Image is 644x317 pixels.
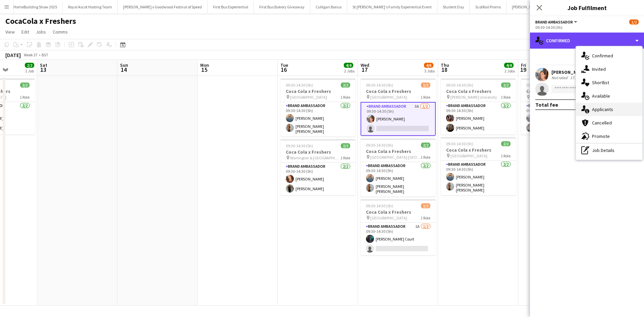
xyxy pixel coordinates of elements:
app-card-role: Brand Ambassador2/209:30-14:30 (5h)[PERSON_NAME][PERSON_NAME] [PERSON_NAME] [PERSON_NAME] [361,162,436,197]
span: 09:30-14:30 (5h) [526,83,553,88]
span: 18 [440,66,449,73]
span: [GEOGRAPHIC_DATA] [370,95,407,100]
span: 1/2 [629,19,639,24]
span: 2/2 [20,83,30,88]
span: 09:30-14:30 (5h) [366,203,393,208]
div: 2 Jobs [504,68,515,73]
span: Brand Ambassador [535,19,573,24]
span: 4/6 [424,63,433,68]
span: 17 [360,66,369,73]
span: [GEOGRAPHIC_DATA] [370,215,407,220]
div: Invited [576,62,642,76]
button: Culligan Bonus [310,0,347,13]
button: [PERSON_NAME] x Goodwood Festival of Speed [118,0,208,13]
div: 3 Jobs [424,68,435,73]
app-job-card: 09:30-14:30 (5h)2/2Coca Cola x Freshers [GEOGRAPHIC_DATA] [GEOGRAPHIC_DATA]1 RoleBrand Ambassador... [361,139,436,197]
span: 4/4 [504,63,514,68]
span: Sat [40,62,47,68]
span: Sun [120,62,128,68]
span: 1 Role [501,153,511,158]
app-job-card: 09:30-14:30 (5h)2/2Coca Cola x Freshers Warrington & [GEOGRAPHIC_DATA]1 RoleBrand Ambassador2/209... [280,139,356,195]
div: Applicants [576,103,642,116]
div: Promote [576,129,642,143]
div: [PERSON_NAME] [551,69,587,75]
div: Shortlist [576,76,642,89]
app-job-card: 09:30-14:30 (5h)2/2Coca Cola x Freshers [GEOGRAPHIC_DATA]1 RoleBrand Ambassador2/209:30-14:30 (5h... [521,78,596,135]
div: [DATE] [5,52,21,58]
h3: Coca Cola x Freshers [521,88,596,94]
app-card-role: Brand Ambassador3A1/209:30-14:30 (5h)[PERSON_NAME] [361,102,436,136]
app-card-role: Brand Ambassador2/209:30-14:30 (5h)[PERSON_NAME][PERSON_NAME] [PERSON_NAME] [PERSON_NAME] [441,161,516,195]
div: Job Details [576,144,642,157]
button: ScotRail Promo [470,0,506,13]
app-card-role: Brand Ambassador2/209:30-14:30 (5h)[PERSON_NAME][PERSON_NAME] [280,163,356,195]
div: 17.6km [569,75,584,80]
span: 1 Role [421,215,430,220]
div: BST [42,52,48,57]
app-job-card: 09:30-14:30 (5h)1/2Coca Cola x Freshers [GEOGRAPHIC_DATA]1 RoleBrand Ambassador1A1/209:30-14:30 (... [361,199,436,255]
span: Edit [21,29,29,35]
h3: Job Fulfilment [530,3,644,12]
span: 2/2 [421,143,430,148]
span: 2/2 [25,63,34,68]
button: Brand Ambassador [535,19,578,24]
span: 09:30-14:30 (5h) [366,143,393,148]
span: 09:30-14:30 (5h) [446,141,473,146]
div: 1 Job [25,68,34,73]
div: Available [576,89,642,103]
span: Mon [200,62,209,68]
span: View [5,29,15,35]
span: 1 Role [340,95,350,100]
h3: Coca Cola x Freshers [361,88,436,94]
span: Warrington & [GEOGRAPHIC_DATA] [290,155,340,160]
div: Cancelled [576,116,642,129]
span: Week 37 [22,52,39,57]
span: Tue [280,62,288,68]
span: 16 [279,66,288,73]
span: Comms [53,29,68,35]
span: 13 [39,66,47,73]
span: [GEOGRAPHIC_DATA] [GEOGRAPHIC_DATA] [370,155,421,160]
h3: Coca Cola x Freshers [361,209,436,215]
app-job-card: 09:30-14:30 (5h)2/2Coca Cola x Freshers [PERSON_NAME] University1 RoleBrand Ambassador2/209:30-14... [441,78,516,135]
span: 1 Role [340,155,350,160]
span: 1 Role [501,95,511,100]
span: 1 Role [421,95,430,100]
h3: Coca Cola x Freshers [441,88,516,94]
a: View [3,28,17,36]
span: 1 Role [20,95,30,100]
div: 09:30-14:30 (5h)2/2Coca Cola x Freshers [GEOGRAPHIC_DATA]1 RoleBrand Ambassador2/209:30-14:30 (5h... [280,78,356,137]
div: 2 Jobs [344,68,355,73]
button: First Bus Bakery Giveaway [254,0,310,13]
h3: Coca Cola x Freshers [280,88,356,94]
a: Jobs [33,28,49,36]
span: 4/4 [344,63,353,68]
button: St [PERSON_NAME]'s Family Experiential Event [347,0,437,13]
span: 1 Role [421,155,430,160]
span: [PERSON_NAME] University [450,95,497,100]
a: Edit [19,28,32,36]
span: 09:30-14:30 (5h) [446,83,473,88]
span: 09:30-14:30 (5h) [366,83,393,88]
span: 09:30-14:30 (5h) [286,83,313,88]
span: 1/2 [421,83,430,88]
span: [GEOGRAPHIC_DATA] [290,95,327,100]
span: 1/2 [421,203,430,208]
h3: Coca Cola x Freshers [361,148,436,154]
app-job-card: 09:30-14:30 (5h)2/2Coca Cola x Freshers [GEOGRAPHIC_DATA]1 RoleBrand Ambassador2/209:30-14:30 (5h... [441,137,516,195]
span: 2/2 [341,83,350,88]
div: 09:30-14:30 (5h) [535,25,639,30]
button: [PERSON_NAME] TripAdvisor Dog Event [506,0,584,13]
span: 09:30-14:30 (5h) [286,143,313,148]
span: 14 [119,66,128,73]
button: Student Day [437,0,470,13]
span: 2/2 [501,141,511,146]
span: 15 [199,66,209,73]
h3: Coca Cola x Freshers [280,149,356,155]
button: First Bus Experiential [208,0,254,13]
